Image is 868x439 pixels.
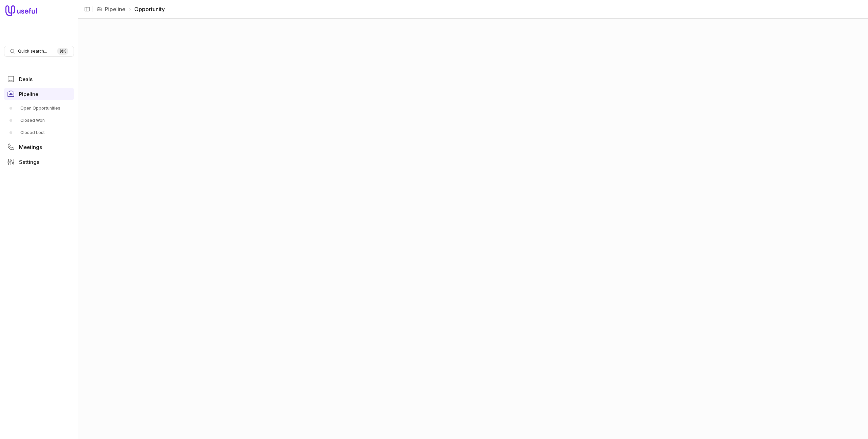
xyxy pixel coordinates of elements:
kbd: ⌘ K [57,48,68,55]
span: Meetings [19,145,42,150]
a: Settings [4,156,74,168]
li: Opportunity [128,5,165,13]
a: Deals [4,73,74,85]
div: Pipeline submenu [4,103,74,138]
span: Settings [19,159,39,165]
span: Deals [19,77,33,82]
span: Quick search... [18,49,47,54]
a: Pipeline [105,5,125,13]
a: Meetings [4,141,74,153]
span: | [92,5,94,13]
span: Pipeline [19,92,38,97]
a: Open Opportunities [4,103,74,114]
a: Pipeline [4,88,74,100]
a: Closed Lost [4,127,74,138]
button: Collapse sidebar [82,4,92,14]
a: Closed Won [4,115,74,126]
